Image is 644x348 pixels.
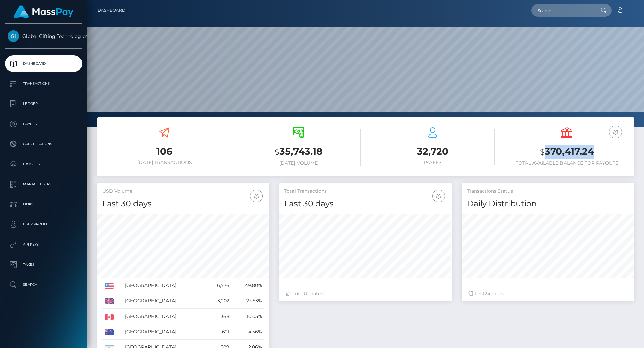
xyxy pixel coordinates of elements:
[102,160,226,165] h6: [DATE] Transactions
[8,179,79,189] p: Manage Users
[105,298,114,304] img: GB.png
[123,293,206,309] td: [GEOGRAPHIC_DATA]
[5,136,82,152] a: Cancellations
[540,147,545,157] small: $
[467,188,629,195] h5: Transactions Status
[286,290,445,297] div: Just Updated
[8,139,79,149] p: Cancellations
[98,3,125,17] a: Dashboard
[505,145,629,159] h3: 370,417.24
[371,145,495,158] h3: 32,720
[469,290,627,297] div: Last hours
[8,260,79,270] p: Taxes
[8,79,79,89] p: Transactions
[8,119,79,129] p: Payees
[5,176,82,193] a: Manage Users
[206,309,232,324] td: 1,368
[206,293,232,309] td: 3,202
[105,329,114,335] img: AU.png
[5,196,82,213] a: Links
[232,293,264,309] td: 23.53%
[123,324,206,340] td: [GEOGRAPHIC_DATA]
[5,95,82,112] a: Ledger
[371,160,495,165] h6: Payees
[8,59,79,69] p: Dashboard
[102,145,226,158] h3: 106
[8,30,19,42] img: Global Gifting Technologies Inc
[236,145,361,159] h3: 35,743.18
[232,278,264,293] td: 49.80%
[232,324,264,340] td: 4.56%
[123,309,206,324] td: [GEOGRAPHIC_DATA]
[5,33,82,39] span: Global Gifting Technologies Inc
[275,147,279,157] small: $
[8,159,79,169] p: Batches
[467,198,629,210] h4: Daily Distribution
[5,156,82,172] a: Batches
[485,291,490,297] span: 24
[5,116,82,132] a: Payees
[505,160,629,166] h6: Total Available Balance for Payouts
[5,75,82,92] a: Transactions
[123,278,206,293] td: [GEOGRAPHIC_DATA]
[8,219,79,229] p: User Profile
[102,198,264,210] h4: Last 30 days
[105,283,114,289] img: US.png
[531,4,594,17] input: Search...
[5,55,82,72] a: Dashboard
[284,198,446,210] h4: Last 30 days
[5,276,82,293] a: Search
[8,99,79,109] p: Ledger
[206,324,232,340] td: 621
[105,314,114,320] img: CA.png
[8,199,79,209] p: Links
[14,5,73,18] img: MassPay Logo
[8,280,79,290] p: Search
[284,188,446,195] h5: Total Transactions
[232,309,264,324] td: 10.05%
[5,256,82,273] a: Taxes
[102,188,264,195] h5: USD Volume
[236,160,361,166] h6: [DATE] Volume
[5,216,82,233] a: User Profile
[5,236,82,253] a: API Keys
[8,239,79,250] p: API Keys
[206,278,232,293] td: 6,776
